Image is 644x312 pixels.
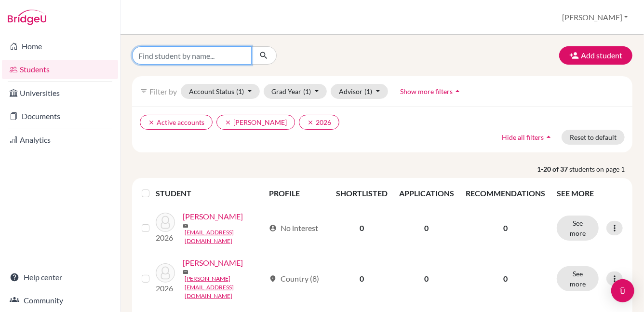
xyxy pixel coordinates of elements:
td: 0 [330,205,393,251]
a: Students [2,60,118,79]
i: clear [148,119,155,126]
button: Hide all filtersarrow_drop_up [494,130,562,145]
a: [PERSON_NAME] [183,257,243,269]
a: Documents [2,107,118,126]
button: Grad Year(1) [264,84,327,99]
a: Universities [2,83,118,103]
a: [PERSON_NAME] [183,211,243,222]
span: (1) [364,87,372,95]
span: account_circle [269,224,277,232]
p: 0 [466,273,545,285]
th: PROFILE [263,182,330,205]
button: [PERSON_NAME] [558,8,632,27]
span: Filter by [149,87,177,96]
i: arrow_drop_up [544,132,553,142]
div: Country (8) [269,273,319,285]
a: [PERSON_NAME][EMAIL_ADDRESS][DOMAIN_NAME] [185,274,265,300]
p: 2026 [156,232,175,244]
i: filter_list [140,87,148,95]
a: Community [2,291,118,310]
p: 0 [466,222,545,234]
button: clear[PERSON_NAME] [216,115,295,130]
span: (1) [304,87,311,95]
th: APPLICATIONS [393,182,460,205]
td: 0 [393,205,460,251]
td: 0 [393,251,460,306]
i: arrow_drop_up [453,86,462,96]
th: RECOMMENDATIONS [460,182,551,205]
span: Show more filters [400,87,453,95]
span: mail [183,269,188,275]
th: SHORTLISTED [330,182,393,205]
button: See more [557,266,599,291]
button: Add student [559,46,632,65]
button: clear2026 [299,115,339,130]
th: STUDENT [156,182,263,205]
div: No interest [269,222,318,234]
i: clear [307,119,314,126]
span: mail [183,223,188,229]
a: Analytics [2,130,118,149]
span: students on page 1 [569,164,632,174]
button: Advisor(1) [331,84,388,99]
div: Open Intercom Messenger [611,279,634,302]
img: Abdelmoneim, Ahmed [156,263,175,283]
p: 2026 [156,283,175,294]
a: Help center [2,268,118,287]
a: [EMAIL_ADDRESS][DOMAIN_NAME] [185,228,265,245]
img: Bridge-U [8,10,46,25]
button: See more [557,216,599,241]
a: Home [2,37,118,56]
span: Hide all filters [502,133,544,141]
td: 0 [330,251,393,306]
button: Account Status(1) [181,84,260,99]
img: Abdelgawad, Nour [156,213,175,232]
i: clear [225,119,231,126]
button: Reset to default [562,130,625,145]
strong: 1-20 of 37 [537,164,569,174]
button: clearActive accounts [140,115,213,130]
button: Show more filtersarrow_drop_up [392,84,470,99]
span: (1) [236,87,244,95]
th: SEE MORE [551,182,629,205]
input: Find student by name... [132,46,252,65]
span: location_on [269,275,277,283]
